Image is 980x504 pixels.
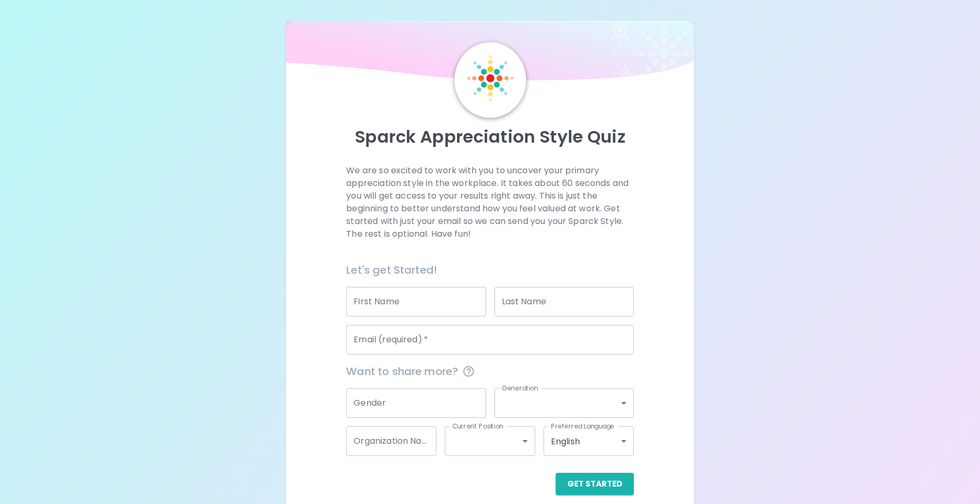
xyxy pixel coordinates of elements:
img: wave [286,21,694,86]
label: Current Position [452,422,503,431]
span: Want to share more? [346,363,633,380]
p: We are so excited to work with you to uncover your primary appreciation style in the workplace. I... [346,164,633,240]
p: Sparck Appreciation Style Quiz [299,126,682,147]
label: Preferred Language [551,422,614,431]
img: Sparck Logo [467,55,513,101]
h6: Let's get Started! [346,262,633,278]
label: Generation [502,384,538,393]
div: English [544,426,634,456]
button: Get Started [556,473,634,495]
svg: This information is completely confidential and only used for aggregated appreciation studies at ... [462,365,475,378]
